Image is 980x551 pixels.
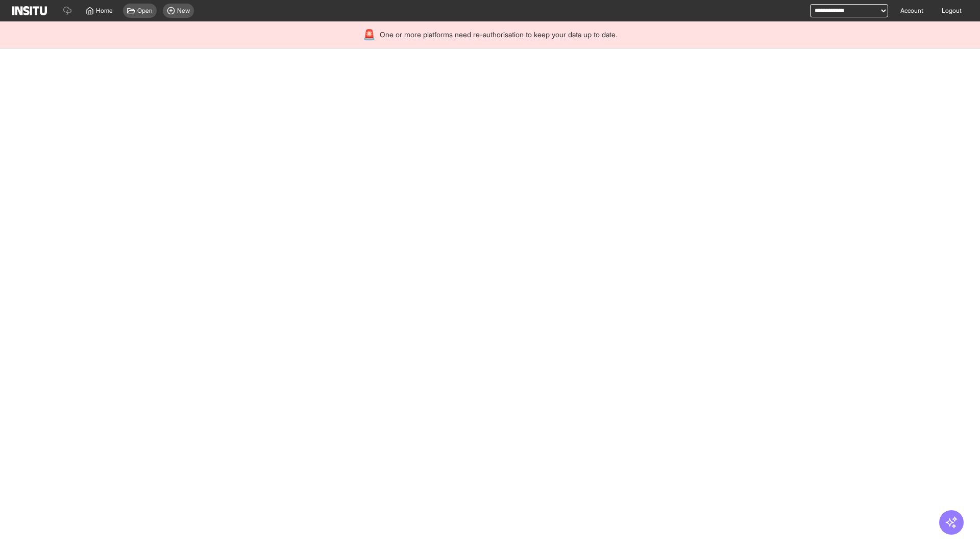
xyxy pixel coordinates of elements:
[96,7,113,15] span: Home
[12,6,47,15] img: Logo
[363,28,376,42] div: 🚨
[137,7,153,15] span: Open
[380,30,617,40] span: One or more platforms need re-authorisation to keep your data up to date.
[177,7,190,15] span: New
